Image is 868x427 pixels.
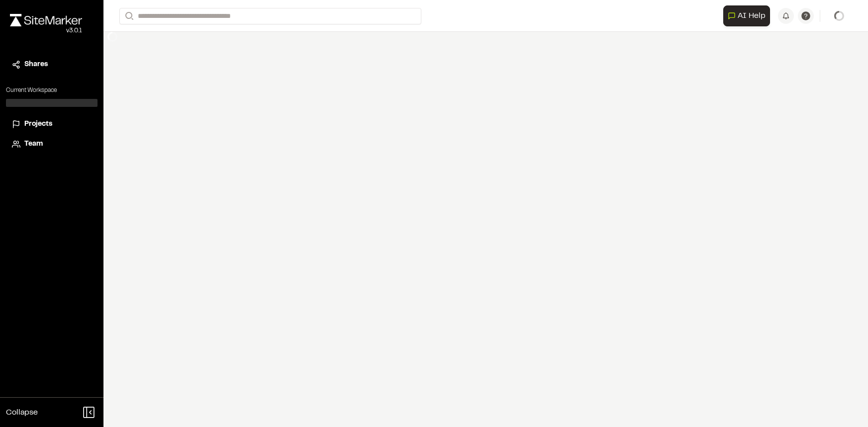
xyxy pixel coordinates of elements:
a: Projects [12,119,92,130]
span: Collapse [6,407,38,419]
p: Current Workspace [6,86,97,95]
span: Team [24,139,43,150]
img: rebrand.png [10,14,82,26]
a: Team [12,139,92,150]
button: Open AI Assistant [723,5,770,26]
span: Projects [24,119,52,130]
button: Search [119,8,137,24]
div: Oh geez...please don't... [10,26,82,35]
div: Open AI Assistant [723,5,774,26]
a: Shares [12,59,92,70]
span: AI Help [738,10,766,22]
span: Shares [24,59,48,70]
